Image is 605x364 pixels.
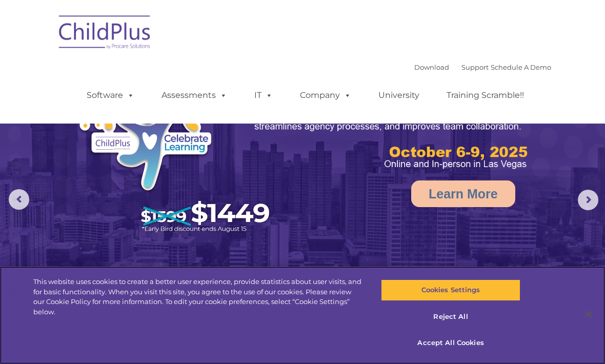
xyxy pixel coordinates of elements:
[381,279,520,301] button: Cookies Settings
[414,63,551,71] font: |
[436,85,534,106] a: Training Scramble!!
[381,306,520,328] button: Reject All
[577,303,600,326] button: Close
[368,85,430,106] a: University
[381,332,520,354] button: Accept All Cookies
[411,180,515,207] a: Learn More
[151,85,237,106] a: Assessments
[461,63,489,71] a: Support
[33,277,363,317] div: This website uses cookies to create a better user experience, provide statistics about user visit...
[491,63,551,71] a: Schedule A Demo
[54,8,156,59] img: ChildPlus by Procare Solutions
[244,85,283,106] a: IT
[290,85,361,106] a: Company
[76,85,145,106] a: Software
[414,63,449,71] a: Download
